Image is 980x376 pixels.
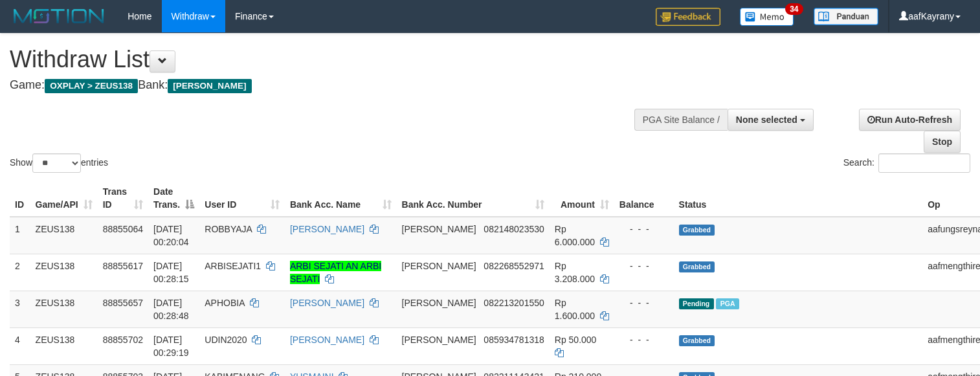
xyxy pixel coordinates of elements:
[555,335,597,345] span: Rp 50.000
[30,217,98,254] td: ZEUS138
[484,224,544,234] span: Copy 082148023530 to clipboard
[290,298,364,308] a: [PERSON_NAME]
[679,335,715,346] span: Grabbed
[484,261,544,271] span: Copy 082268552971 to clipboard
[103,261,143,271] span: 88855617
[10,6,108,26] img: MOTION_logo.png
[10,79,640,92] h4: Game: Bank:
[290,224,364,234] a: [PERSON_NAME]
[402,224,476,234] span: [PERSON_NAME]
[785,3,803,15] span: 34
[10,47,640,72] h1: Withdraw List
[619,260,669,272] div: - - -
[30,180,98,217] th: Game/API: activate to sort column ascending
[30,291,98,327] td: ZEUS138
[679,261,715,272] span: Grabbed
[656,8,720,26] img: Feedback.jpg
[843,153,970,173] label: Search:
[619,296,669,309] div: - - -
[619,333,669,346] div: - - -
[550,180,614,217] th: Amount: activate to sort column ascending
[153,224,189,247] span: [DATE] 00:20:04
[10,217,30,254] td: 1
[153,335,189,358] span: [DATE] 00:29:19
[397,180,550,217] th: Bank Acc. Number: activate to sort column ascending
[859,109,961,131] a: Run Auto-Refresh
[614,180,674,217] th: Balance
[736,115,797,125] span: None selected
[98,180,148,217] th: Trans ID: activate to sort column ascending
[148,180,199,217] th: Date Trans.: activate to sort column descending
[402,335,476,345] span: [PERSON_NAME]
[168,79,251,93] span: [PERSON_NAME]
[10,153,108,173] label: Show entries
[484,298,544,308] span: Copy 082213201550 to clipboard
[674,180,923,217] th: Status
[740,8,794,26] img: Button%20Memo.svg
[679,225,715,236] span: Grabbed
[814,8,878,25] img: panduan.png
[402,261,476,271] span: [PERSON_NAME]
[290,335,364,345] a: [PERSON_NAME]
[10,291,30,327] td: 3
[103,224,143,234] span: 88855064
[402,298,476,308] span: [PERSON_NAME]
[924,131,961,153] a: Stop
[10,327,30,364] td: 4
[45,79,138,93] span: OXPLAY > ZEUS138
[205,224,252,234] span: ROBBYAJA
[103,298,143,308] span: 88855657
[634,109,728,131] div: PGA Site Balance /
[205,261,261,271] span: ARBISEJATI1
[103,335,143,345] span: 88855702
[484,335,544,345] span: Copy 085934781318 to clipboard
[716,298,739,309] span: Marked by aafkaynarin
[153,298,189,321] span: [DATE] 00:28:48
[728,109,814,131] button: None selected
[205,335,247,345] span: UDIN2020
[555,224,595,247] span: Rp 6.000.000
[878,153,970,173] input: Search:
[30,254,98,291] td: ZEUS138
[10,180,30,217] th: ID
[30,327,98,364] td: ZEUS138
[290,261,381,284] a: ARBI SEJATI AN ARBI SEJATI
[679,298,714,309] span: Pending
[555,261,595,284] span: Rp 3.208.000
[32,153,81,173] select: Showentries
[619,223,669,236] div: - - -
[555,298,595,321] span: Rp 1.600.000
[10,254,30,291] td: 2
[205,298,244,308] span: APHOBIA
[285,180,397,217] th: Bank Acc. Name: activate to sort column ascending
[153,261,189,284] span: [DATE] 00:28:15
[199,180,285,217] th: User ID: activate to sort column ascending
